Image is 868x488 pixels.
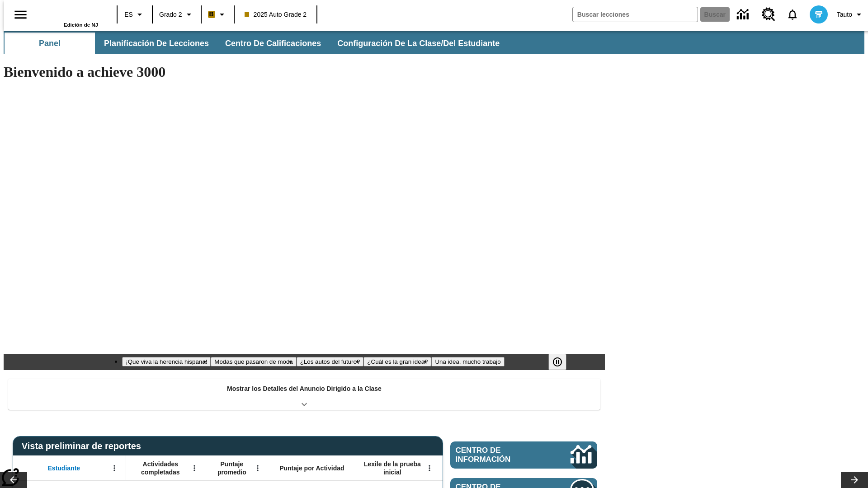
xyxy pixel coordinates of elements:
[548,354,576,370] div: Pausar
[431,357,504,366] button: Diapositiva 5 Una idea, mucho trabajo
[423,461,436,475] button: Abrir menú
[450,441,597,469] a: Centro de información
[330,33,507,54] button: Configuración de la clase/del estudiante
[833,6,868,23] button: Perfil/Configuración
[8,379,600,410] div: Mostrar los Detalles del Anuncio Dirigido a la Clase
[279,464,344,472] span: Puntaje por Actividad
[131,460,190,476] span: Actividades completadas
[251,461,264,475] button: Abrir menú
[456,446,540,464] span: Centro de información
[159,10,182,19] span: Grado 2
[804,3,833,26] button: Escoja un nuevo avatar
[122,357,211,366] button: Diapositiva 1 ¡Que viva la herencia hispana!
[7,1,34,28] button: Abrir el menú lateral
[209,9,214,20] span: B
[363,357,431,366] button: Diapositiva 4 ¿Cuál es la gran idea?
[4,64,605,80] h1: Bienvenido a achieve 3000
[359,460,425,476] span: Lexile de la prueba inicial
[781,3,804,26] a: Notificaciones
[5,33,95,54] button: Panel
[124,10,133,19] span: ES
[39,3,98,28] div: Portada
[837,10,852,19] span: Tauto
[548,354,566,370] button: Pausar
[227,384,382,394] p: Mostrar los Detalles del Anuncio Dirigido a la Clase
[4,33,508,54] div: Subbarra de navegación
[48,464,80,472] span: Estudiante
[218,33,328,54] button: Centro de calificaciones
[204,6,231,23] button: Boost El color de la clase es anaranjado claro. Cambiar el color de la clase.
[156,6,198,23] button: Grado: Grado 2, Elige un grado
[39,4,98,22] a: Portada
[810,5,828,23] img: avatar image
[22,441,146,451] span: Vista preliminar de reportes
[210,460,254,476] span: Puntaje promedio
[64,22,98,28] span: Edición de NJ
[97,33,216,54] button: Planificación de lecciones
[4,31,864,54] div: Subbarra de navegación
[188,461,201,475] button: Abrir menú
[573,7,698,22] input: Buscar campo
[211,357,296,366] button: Diapositiva 2 Modas que pasaron de moda
[841,472,868,488] button: Carrusel de lecciones, seguir
[245,10,307,19] span: 2025 Auto Grade 2
[731,2,756,27] a: Centro de información
[297,357,364,366] button: Diapositiva 3 ¿Los autos del futuro?
[120,6,149,23] button: Lenguaje: ES, Selecciona un idioma
[108,461,121,475] button: Abrir menú
[756,2,781,27] a: Centro de recursos, Se abrirá en una pestaña nueva.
